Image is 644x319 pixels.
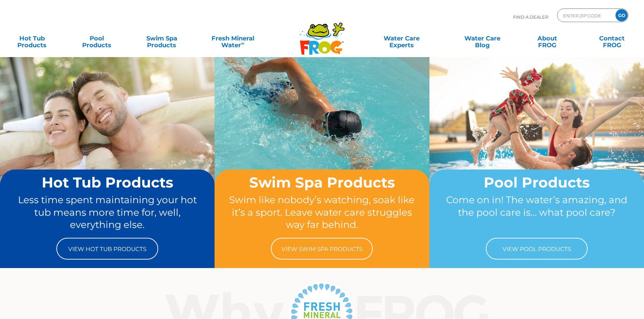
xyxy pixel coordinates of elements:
h2: Pool Products [442,175,631,190]
img: home-banner-pool-short [429,57,644,217]
a: Fresh MineralWater∞ [201,32,264,45]
p: Come on in! The water’s amazing, and the pool care is… what pool care? [442,194,631,231]
input: GO [615,9,628,21]
p: Find A Dealer [513,8,548,25]
img: Frog Products Logo [296,14,348,55]
h2: Swim Spa Products [227,175,416,190]
sup: ∞ [241,40,244,46]
a: View Pool Products [486,238,588,260]
img: home-banner-swim-spa-short [215,57,429,217]
a: Hot TubProducts [7,32,57,45]
a: Swim SpaProducts [136,32,187,45]
a: View Swim Spa Products [271,238,373,260]
p: Less time spent maintaining your hot tub means more time for, well, everything else. [13,194,202,231]
a: Water CareExperts [361,32,443,45]
a: PoolProducts [72,32,122,45]
h2: Hot Tub Products [13,175,202,190]
p: Swim like nobody’s watching, soak like it’s a sport. Leave water care struggles way far behind. [227,194,416,231]
a: AboutFROG [522,32,572,45]
a: ContactFROG [587,32,637,45]
a: Water CareBlog [457,32,508,45]
a: View Hot Tub Products [56,238,158,260]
